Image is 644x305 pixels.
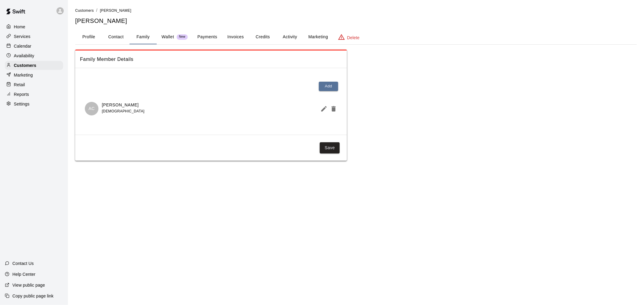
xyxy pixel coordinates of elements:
[328,103,337,115] button: Delete
[75,8,94,13] a: Customers
[102,30,130,44] button: Contact
[5,32,63,41] a: Services
[130,30,157,44] button: Family
[5,61,63,70] a: Customers
[14,43,31,49] p: Calendar
[222,30,249,44] button: Invoices
[318,103,328,115] button: Edit Member
[14,91,29,97] p: Reports
[75,30,102,44] button: Profile
[5,90,63,99] a: Reports
[85,102,98,115] div: Adrian Lucas Carvajal
[5,42,63,51] a: Calendar
[5,22,63,31] a: Home
[12,282,45,288] p: View public page
[320,142,340,153] button: Save
[303,30,333,44] button: Marketing
[75,17,637,25] h5: [PERSON_NAME]
[100,8,131,13] span: [PERSON_NAME]
[249,30,276,44] button: Credits
[75,8,94,13] span: Customers
[276,30,303,44] button: Activity
[102,109,144,113] span: [DEMOGRAPHIC_DATA]
[102,102,144,108] p: [PERSON_NAME]
[162,34,174,40] p: Wallet
[14,33,30,39] p: Services
[5,99,63,108] a: Settings
[14,72,33,78] p: Marketing
[319,82,338,91] button: Add
[80,55,342,63] span: Family Member Details
[5,51,63,60] a: Availability
[14,62,36,68] p: Customers
[12,271,35,277] p: Help Center
[5,80,63,89] a: Retail
[347,35,360,41] p: Delete
[5,71,63,80] a: Marketing
[12,293,53,299] p: Copy public page link
[12,260,34,266] p: Contact Us
[75,30,637,44] div: basic tabs example
[14,53,34,59] p: Availability
[193,30,222,44] button: Payments
[88,105,95,112] p: AC
[177,35,188,39] span: New
[75,7,637,14] nav: breadcrumb
[14,101,30,107] p: Settings
[96,7,98,14] li: /
[14,24,25,30] p: Home
[14,82,25,88] p: Retail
